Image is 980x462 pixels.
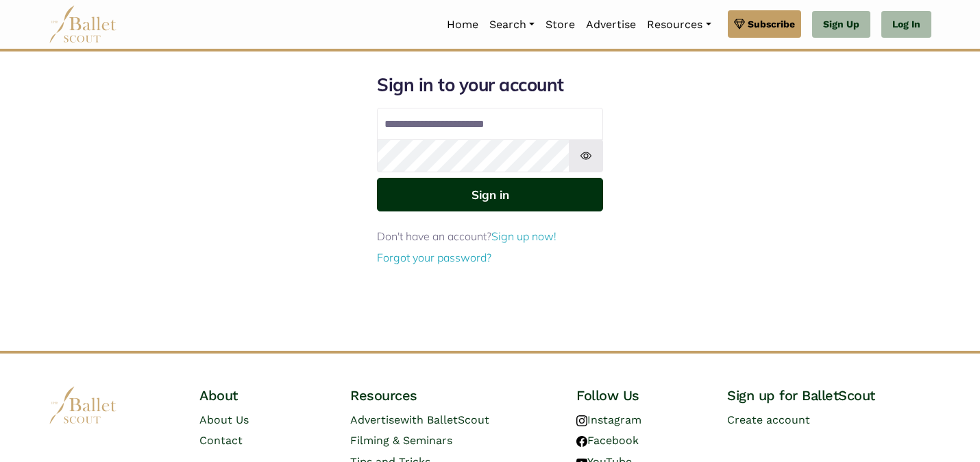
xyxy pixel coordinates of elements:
p: Don't have an account? [377,228,603,246]
a: About Us [199,413,249,426]
a: Advertisewith BalletScout [350,413,489,426]
h4: Resources [350,386,554,404]
a: Facebook [576,434,639,447]
a: Filming & Seminars [350,434,452,447]
h1: Sign in to your account [377,73,603,97]
a: Create account [727,413,810,426]
a: Resources [641,10,716,39]
a: Advertise [580,10,641,39]
img: gem.svg [734,16,745,32]
span: Subscribe [748,16,795,32]
a: Home [441,10,484,39]
span: with BalletScout [400,413,489,426]
a: Search [484,10,540,39]
a: Forgot your password? [377,251,491,264]
a: Store [540,10,580,39]
a: Instagram [576,413,641,426]
img: instagram logo [576,415,587,426]
img: facebook logo [576,436,587,447]
button: Sign in [377,178,603,211]
h4: Follow Us [576,386,705,404]
a: Sign Up [812,11,870,38]
a: Subscribe [728,10,801,38]
h4: Sign up for BalletScout [727,386,931,404]
h4: About [199,386,328,404]
a: Log In [881,11,931,38]
a: Contact [199,434,243,447]
a: Sign up now! [491,229,556,243]
img: logo [49,386,117,424]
